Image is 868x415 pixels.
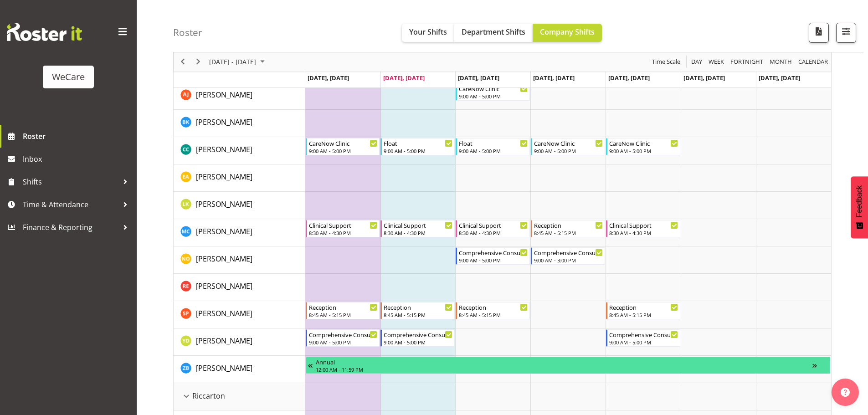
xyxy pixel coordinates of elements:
div: 8:45 AM - 5:15 PM [459,311,528,318]
div: next period [190,52,206,72]
td: Ena Advincula resource [174,164,305,192]
div: 8:30 AM - 4:30 PM [459,229,528,236]
span: [PERSON_NAME] [196,254,252,264]
td: Brian Ko resource [174,110,305,137]
button: Timeline Week [707,56,726,68]
div: Reception [459,302,528,312]
a: [PERSON_NAME] [196,117,252,128]
div: Samantha Poultney"s event - Reception Begin From Wednesday, September 24, 2025 at 8:45:00 AM GMT+... [456,302,530,319]
div: Mary Childs"s event - Reception Begin From Thursday, September 25, 2025 at 8:45:00 AM GMT+12:00 E... [531,220,605,237]
span: Your Shifts [409,27,447,37]
div: Mary Childs"s event - Clinical Support Begin From Friday, September 26, 2025 at 8:30:00 AM GMT+12... [606,220,680,237]
span: Time Scale [651,56,681,68]
div: Charlotte Courtney"s event - Float Begin From Tuesday, September 23, 2025 at 9:00:00 AM GMT+12:00... [380,138,455,155]
span: [PERSON_NAME] [196,336,252,346]
a: [PERSON_NAME] [196,308,252,319]
button: Time Scale [651,56,682,68]
div: 9:00 AM - 5:00 PM [534,147,603,154]
span: [PERSON_NAME] [196,199,252,209]
div: Comprehensive Consult [459,248,528,257]
div: 9:00 AM - 5:00 PM [459,256,528,264]
a: [PERSON_NAME] [196,226,252,237]
td: Zephy Bennett resource [174,356,305,383]
div: CareNow Clinic [609,138,678,148]
div: Charlotte Courtney"s event - Float Begin From Wednesday, September 24, 2025 at 9:00:00 AM GMT+12:... [456,138,530,155]
a: [PERSON_NAME] [196,363,252,374]
div: 9:00 AM - 5:00 PM [384,147,452,154]
div: 9:00 AM - 5:00 PM [309,147,378,154]
span: [PERSON_NAME] [196,90,252,100]
a: [PERSON_NAME] [196,253,252,264]
div: Charlotte Courtney"s event - CareNow Clinic Begin From Thursday, September 25, 2025 at 9:00:00 AM... [531,138,605,155]
div: Comprehensive Consult [609,330,678,339]
a: [PERSON_NAME] [196,281,252,292]
span: Fortnight [729,56,764,68]
div: Float [384,138,452,148]
div: 9:00 AM - 3:00 PM [534,256,603,264]
a: [PERSON_NAME] [196,199,252,210]
td: Mary Childs resource [174,219,305,246]
div: Charlotte Courtney"s event - CareNow Clinic Begin From Friday, September 26, 2025 at 9:00:00 AM G... [606,138,680,155]
div: 8:45 AM - 5:15 PM [534,229,603,236]
div: Yvonne Denny"s event - Comprehensive Consult Begin From Monday, September 22, 2025 at 9:00:00 AM ... [306,329,380,347]
div: 9:00 AM - 5:00 PM [309,338,378,346]
div: Float [459,138,528,148]
div: Comprehensive Consult [534,248,603,257]
div: 9:00 AM - 5:00 PM [459,147,528,154]
div: 8:45 AM - 5:15 PM [609,311,678,318]
span: calendar [797,56,829,68]
span: Riccarton [192,390,225,401]
div: Yvonne Denny"s event - Comprehensive Consult Begin From Friday, September 26, 2025 at 9:00:00 AM ... [606,329,680,347]
span: Company Shifts [540,27,595,37]
span: Week [708,56,725,68]
span: Shifts [23,175,118,189]
button: Department Shifts [454,24,533,42]
span: [DATE], [DATE] [308,74,349,82]
td: Riccarton resource [174,383,305,410]
span: Roster [23,129,132,143]
a: [PERSON_NAME] [196,89,252,100]
div: Reception [384,302,452,312]
td: Samantha Poultney resource [174,301,305,328]
div: Clinical Support [459,220,528,230]
span: [DATE] - [DATE] [208,56,257,68]
td: Rachel Els resource [174,274,305,301]
div: Samantha Poultney"s event - Reception Begin From Monday, September 22, 2025 at 8:45:00 AM GMT+12:... [306,302,380,319]
div: 8:30 AM - 4:30 PM [384,229,452,236]
a: [PERSON_NAME] [196,144,252,155]
button: Timeline Day [690,56,704,68]
span: Feedback [855,185,863,217]
div: Reception [534,220,603,230]
div: Yvonne Denny"s event - Comprehensive Consult Begin From Tuesday, September 23, 2025 at 9:00:00 AM... [380,329,455,347]
span: [DATE], [DATE] [533,74,575,82]
a: [PERSON_NAME] [196,171,252,182]
h4: Roster [173,27,202,38]
button: September 2025 [208,56,269,68]
div: 9:00 AM - 5:00 PM [609,147,678,154]
span: [DATE], [DATE] [608,74,650,82]
button: Timeline Month [768,56,794,68]
span: Finance & Reporting [23,220,118,234]
button: Fortnight [729,56,765,68]
div: CareNow Clinic [534,138,603,148]
div: Comprehensive Consult [309,330,378,339]
span: [PERSON_NAME] [196,172,252,182]
div: CareNow Clinic [459,84,528,93]
img: Rosterit website logo [7,23,82,41]
span: [PERSON_NAME] [196,117,252,127]
div: September 22 - 28, 2025 [206,52,270,72]
div: Mary Childs"s event - Clinical Support Begin From Monday, September 22, 2025 at 8:30:00 AM GMT+12... [306,220,380,237]
div: Amy Johannsen"s event - CareNow Clinic Begin From Wednesday, September 24, 2025 at 9:00:00 AM GMT... [456,83,530,101]
button: Next [192,56,205,68]
div: 12:00 AM - 11:59 PM [316,366,812,373]
td: Charlotte Courtney resource [174,137,305,164]
span: [PERSON_NAME] [196,308,252,318]
div: Samantha Poultney"s event - Reception Begin From Tuesday, September 23, 2025 at 8:45:00 AM GMT+12... [380,302,455,319]
span: [PERSON_NAME] [196,144,252,154]
div: Reception [609,302,678,312]
div: 8:30 AM - 4:30 PM [609,229,678,236]
button: Previous [177,56,189,68]
button: Company Shifts [533,24,602,42]
div: Comprehensive Consult [384,330,452,339]
span: [DATE], [DATE] [683,74,725,82]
